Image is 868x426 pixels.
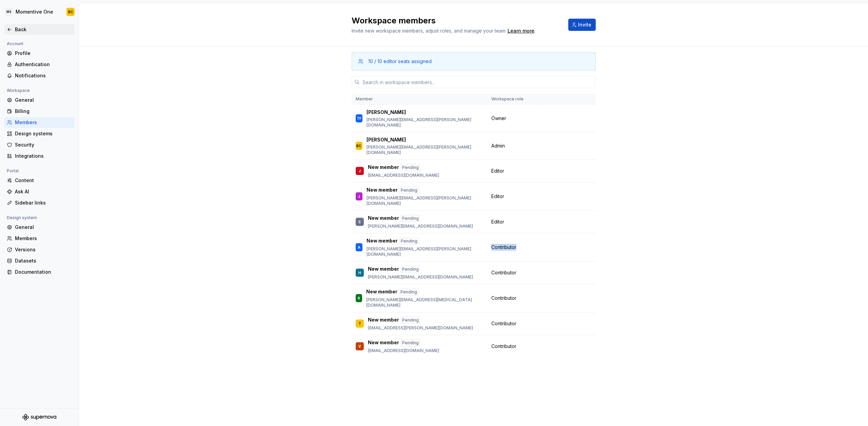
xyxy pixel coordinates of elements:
[358,244,360,251] div: A
[358,320,361,327] div: T
[4,255,75,266] a: Datasets
[367,144,483,155] p: [PERSON_NAME][EMAIL_ADDRESS][PERSON_NAME][DOMAIN_NAME]
[4,233,75,244] a: Members
[4,40,26,48] div: Account
[368,224,473,229] p: [PERSON_NAME][EMAIL_ADDRESS][DOMAIN_NAME]
[366,288,397,296] p: New member
[15,50,72,57] div: Profile
[4,222,75,233] a: General
[360,76,596,88] input: Search in workspace members...
[15,224,72,231] div: General
[399,237,419,245] div: Pending
[4,214,40,222] div: Design system
[358,218,361,225] div: S
[4,95,75,105] a: General
[4,48,75,59] a: Profile
[400,164,420,171] div: Pending
[4,106,75,117] a: Billing
[352,94,487,105] th: Member
[15,269,72,275] div: Documentation
[491,295,516,302] span: Contributor
[4,59,75,70] a: Authentication
[367,136,406,143] p: [PERSON_NAME]
[4,167,21,175] div: Portal
[15,130,72,137] div: Design systems
[399,288,419,296] div: Pending
[368,316,399,324] p: New member
[4,86,33,95] div: Workspace
[4,139,75,150] a: Security
[4,70,75,81] a: Notifications
[15,177,72,184] div: Content
[491,142,505,149] span: Admin
[15,246,72,253] div: Versions
[356,142,361,149] div: BC
[358,343,361,350] div: V
[368,339,399,347] p: New member
[368,266,399,273] p: New member
[368,173,439,178] p: [EMAIL_ADDRESS][DOMAIN_NAME]
[367,187,398,194] p: New member
[358,295,360,302] div: R
[15,119,72,126] div: Members
[400,266,420,273] div: Pending
[352,28,507,34] span: Invite new workspace members, adjust roles, and manage your team.
[568,19,596,31] button: Invite
[4,128,75,139] a: Design systems
[368,325,473,331] p: [EMAIL_ADDRESS][PERSON_NAME][DOMAIN_NAME]
[4,244,75,255] a: Versions
[15,141,72,148] div: Security
[367,237,398,245] p: New member
[508,27,534,34] a: Learn more
[491,193,504,200] span: Editor
[16,8,53,15] div: Momentive One
[491,218,504,225] span: Editor
[368,274,473,280] p: [PERSON_NAME][EMAIL_ADDRESS][DOMAIN_NAME]
[15,188,72,195] div: Ask AI
[507,28,535,34] span: .
[368,215,399,222] p: New member
[4,186,75,197] a: Ask AI
[5,8,13,16] div: MS
[400,215,420,222] div: Pending
[366,297,483,308] p: [PERSON_NAME][EMAIL_ADDRESS][MEDICAL_DATA][DOMAIN_NAME]
[399,187,419,194] div: Pending
[367,246,483,257] p: [PERSON_NAME][EMAIL_ADDRESS][PERSON_NAME][DOMAIN_NAME]
[400,339,420,347] div: Pending
[491,115,506,122] span: Owner
[368,58,432,65] div: 10 / 10 editor seats assigned
[4,151,75,161] a: Integrations
[578,21,591,28] span: Invite
[491,168,504,174] span: Editor
[491,244,516,251] span: Contributor
[15,108,72,115] div: Billing
[15,72,72,79] div: Notifications
[1,4,77,19] button: MSMomentive OneBC
[367,109,406,116] p: [PERSON_NAME]
[15,199,72,206] div: Sidebar links
[4,267,75,277] a: Documentation
[352,15,560,26] h2: Workspace members
[15,26,72,33] div: Back
[368,348,439,353] p: [EMAIL_ADDRESS][DOMAIN_NAME]
[491,320,516,327] span: Contributor
[15,97,72,103] div: General
[491,343,516,350] span: Contributor
[367,117,483,128] p: [PERSON_NAME][EMAIL_ADDRESS][PERSON_NAME][DOMAIN_NAME]
[4,197,75,208] a: Sidebar links
[400,316,420,324] div: Pending
[15,61,72,68] div: Authentication
[15,235,72,242] div: Members
[487,94,539,105] th: Workspace role
[359,168,361,174] div: J
[15,153,72,159] div: Integrations
[4,175,75,186] a: Content
[22,414,56,421] svg: Supernova Logo
[358,193,360,200] div: J
[358,269,361,276] div: H
[357,115,361,122] div: TF
[68,9,73,15] div: BC
[367,195,483,206] p: [PERSON_NAME][EMAIL_ADDRESS][PERSON_NAME][DOMAIN_NAME]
